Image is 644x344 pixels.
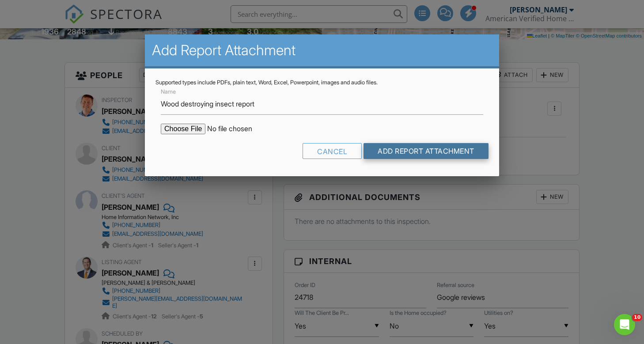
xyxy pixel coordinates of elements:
h2: Add Report Attachment [152,42,492,59]
label: Name [161,88,176,96]
iframe: Intercom live chat [614,314,635,335]
div: Supported types include PDFs, plain text, Word, Excel, Powerpoint, images and audio files. [155,79,489,86]
div: Cancel [303,143,362,159]
span: 10 [632,314,642,321]
input: Add Report Attachment [364,143,489,159]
